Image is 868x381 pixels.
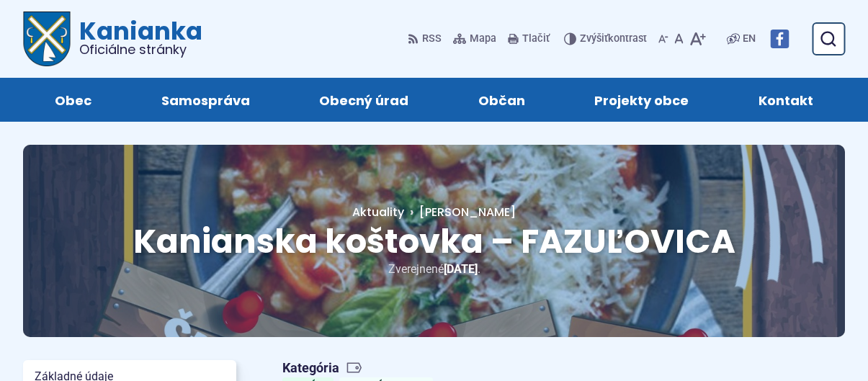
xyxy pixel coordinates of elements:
[574,78,710,122] a: Projekty obce
[671,24,686,54] button: Nastaviť pôvodnú veľkosť písma
[35,78,112,122] a: Obec
[594,78,689,122] span: Projekty obce
[55,78,91,122] span: Obec
[458,78,546,122] a: Občan
[580,32,608,45] span: Zvýšiť
[23,12,71,66] img: Prejsť na domovskú stránku
[738,78,834,122] a: Kontakt
[580,33,647,45] span: kontrast
[141,78,271,122] a: Samospráva
[522,33,550,45] span: Tlačiť
[686,24,709,54] button: Zväčšiť veľkosť písma
[408,24,444,54] a: RSS
[450,24,499,54] a: Mapa
[470,30,496,48] span: Mapa
[564,24,650,54] button: Zvýšiťkontrast
[743,30,756,48] span: EN
[770,30,789,48] img: Prejsť na Facebook stránku
[404,204,516,220] a: [PERSON_NAME]
[69,259,799,279] p: Zverejnené .
[161,78,250,122] span: Samospráva
[282,360,439,377] span: Kategória
[352,204,404,220] a: Aktuality
[71,19,202,56] span: Kanianka
[505,24,552,54] button: Tlačiť
[478,78,525,122] span: Občan
[299,78,429,122] a: Obecný úrad
[133,218,735,264] span: Kanianska koštovka – FAZUĽOVICA
[319,78,408,122] span: Obecný úrad
[656,24,671,54] button: Zmenšiť veľkosť písma
[740,30,759,48] a: EN
[759,78,813,122] span: Kontakt
[419,204,516,220] span: [PERSON_NAME]
[422,30,442,48] span: RSS
[444,262,478,276] span: [DATE]
[79,43,202,56] span: Oficiálne stránky
[23,12,202,66] a: Logo Kanianka, prejsť na domovskú stránku.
